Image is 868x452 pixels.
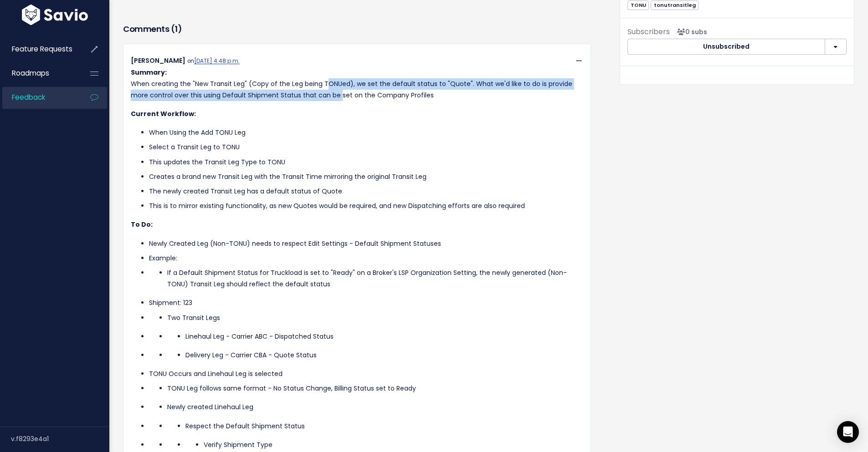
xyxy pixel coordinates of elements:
[149,157,583,168] p: This updates the Transit Leg Type to TONU
[204,439,583,451] li: Verify Shipment Type
[2,39,76,60] a: Feature Requests
[2,87,76,108] a: Feedback
[837,421,859,443] div: Open Intercom Messenger
[11,427,109,451] div: v.f8293e4a1
[175,23,178,35] span: 1
[627,0,649,10] span: TONU
[185,350,583,361] li: Delivery Leg - Carrier CBA - Quote Status
[131,56,185,65] span: [PERSON_NAME]
[2,63,76,84] a: Roadmaps
[149,186,583,197] p: The newly created Transit Leg has a default status of Quote
[149,297,583,309] p: Shipment: 123
[131,220,153,229] strong: To Do:
[673,27,707,36] span: <p><strong>Subscribers</strong><br><br> No subscribers yet<br> </p>
[12,44,72,54] span: Feature Requests
[149,127,583,138] p: When Using the Add TONU Leg
[149,253,583,264] p: Example:
[131,67,583,102] p: When creating the "New Transit Leg" (Copy of the Leg being TONUed), we set the default status to ...
[149,200,583,212] p: This is to mirror existing functionality, as new Quotes would be required, and new Dispatching ef...
[627,26,670,37] span: Subscribers
[185,421,583,432] li: Respect the Default Shipment Status
[167,267,583,290] li: If a Default Shipment Status for Truckload is set to "Ready" on a Broker's LSP Organization Setti...
[123,23,591,36] h3: Comments ( )
[651,0,699,10] span: tonutransitleg
[194,57,240,65] a: [DATE] 4:48 p.m.
[149,171,583,183] p: Creates a brand new Transit Leg with the Transit Time mirroring the original Transit Leg
[167,401,583,413] li: Newly created Linehaul Leg
[187,57,240,65] span: on
[20,5,90,25] img: logo-white.9d6f32f41409.svg
[131,68,167,77] strong: Summary:
[149,238,583,249] p: Newly Created Leg (Non-TONU) needs to respect Edit Settings - Default Shipment Statuses
[12,92,45,102] span: Feedback
[627,39,825,55] button: Unsubscribed
[149,368,583,380] p: TONU Occurs and Linehaul Leg is selected
[149,142,583,153] p: Select a Transit Leg to TONU
[131,109,196,118] strong: Current Workflow:
[167,312,583,324] li: Two Transit Legs
[185,331,583,342] li: Linehaul Leg - Carrier ABC - Dispatched Status
[12,68,49,78] span: Roadmaps
[167,383,583,394] li: TONU Leg follows same format - No Status Change, Billing Status set to Ready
